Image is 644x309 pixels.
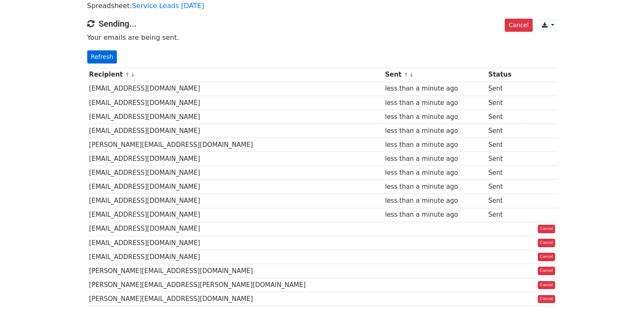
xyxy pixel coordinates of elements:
[87,110,383,124] td: [EMAIL_ADDRESS][DOMAIN_NAME]
[505,19,532,32] a: Cancel
[385,140,484,150] div: less than a minute ago
[385,98,484,108] div: less than a minute ago
[87,124,383,138] td: [EMAIL_ADDRESS][DOMAIN_NAME]
[385,196,484,206] div: less than a minute ago
[87,194,383,208] td: [EMAIL_ADDRESS][DOMAIN_NAME]
[486,208,522,222] td: Sent
[87,208,383,222] td: [EMAIL_ADDRESS][DOMAIN_NAME]
[87,96,383,110] td: [EMAIL_ADDRESS][DOMAIN_NAME]
[125,72,130,78] a: ↑
[87,50,117,63] a: Refresh
[486,152,522,166] td: Sent
[538,281,555,290] a: Cancel
[385,182,484,192] div: less than a minute ago
[486,138,522,152] td: Sent
[538,253,555,261] a: Cancel
[87,152,383,166] td: [EMAIL_ADDRESS][DOMAIN_NAME]
[538,225,555,233] a: Cancel
[486,96,522,110] td: Sent
[132,2,204,10] a: Service Leads [DATE]
[87,68,383,82] th: Recipient
[538,239,555,247] a: Cancel
[486,166,522,180] td: Sent
[486,194,522,208] td: Sent
[602,268,644,309] iframe: Chat Widget
[87,82,383,96] td: [EMAIL_ADDRESS][DOMAIN_NAME]
[486,82,522,96] td: Sent
[385,112,484,122] div: less than a minute ago
[409,72,414,78] a: ↓
[87,1,557,10] p: Spreadsheet:
[538,267,555,275] a: Cancel
[385,210,484,220] div: less than a minute ago
[87,33,557,42] p: Your emails are being sent.
[385,126,484,136] div: less than a minute ago
[87,278,383,292] td: [PERSON_NAME][EMAIL_ADDRESS][PERSON_NAME][DOMAIN_NAME]
[385,84,484,94] div: less than a minute ago
[385,154,484,164] div: less than a minute ago
[87,236,383,250] td: [EMAIL_ADDRESS][DOMAIN_NAME]
[486,180,522,194] td: Sent
[87,222,383,236] td: [EMAIL_ADDRESS][DOMAIN_NAME]
[87,250,383,264] td: [EMAIL_ADDRESS][DOMAIN_NAME]
[486,124,522,138] td: Sent
[87,166,383,180] td: [EMAIL_ADDRESS][DOMAIN_NAME]
[130,72,135,78] a: ↓
[87,292,383,306] td: [PERSON_NAME][EMAIL_ADDRESS][DOMAIN_NAME]
[385,168,484,178] div: less than a minute ago
[87,138,383,152] td: [PERSON_NAME][EMAIL_ADDRESS][DOMAIN_NAME]
[486,110,522,124] td: Sent
[87,19,557,29] h4: Sending...
[383,68,486,82] th: Sent
[538,295,555,303] a: Cancel
[404,72,408,78] a: ↑
[87,264,383,278] td: [PERSON_NAME][EMAIL_ADDRESS][DOMAIN_NAME]
[87,180,383,194] td: [EMAIL_ADDRESS][DOMAIN_NAME]
[486,68,522,82] th: Status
